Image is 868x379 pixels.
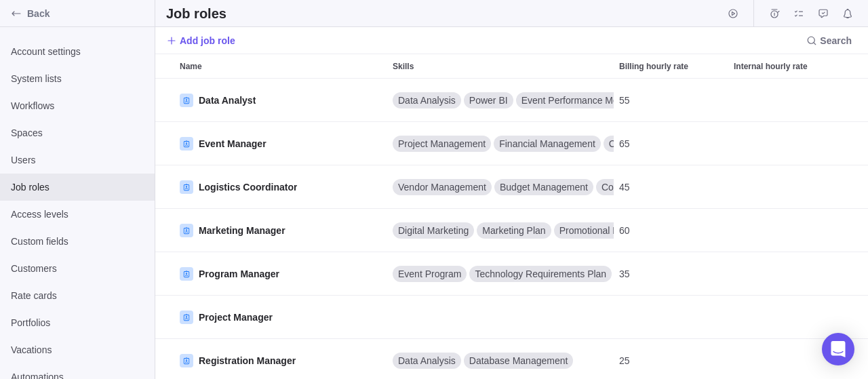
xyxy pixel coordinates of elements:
div: Name [174,165,387,209]
div: Event Program, Technology Requirements Plan [387,252,614,295]
span: Database Management [469,354,568,367]
div: Billing hourly rate [614,296,728,339]
span: Job roles [11,180,144,194]
span: My assignments [789,4,808,23]
div: Billing hourly rate [614,209,728,252]
div: Name [174,79,387,122]
span: Digital Marketing [398,224,469,237]
span: Access levels [11,207,144,221]
span: 25 [619,354,630,367]
span: Promotional Materials [559,224,651,237]
span: Time logs [765,4,784,23]
span: Billing hourly rate [619,60,688,73]
span: Skills [393,60,414,73]
div: Internal hourly rate [728,296,843,339]
span: Search [820,34,852,47]
div: Name [174,296,387,339]
div: Skills [387,252,614,296]
a: Time logs [765,10,784,21]
span: Contingency Plans [601,180,681,194]
span: Marketing Manager [199,224,285,237]
div: Name [174,54,387,78]
span: 55 [619,94,630,107]
span: Workflows [11,99,144,113]
span: Event Performance Metrics [521,94,636,107]
div: Skills [387,209,614,252]
span: Event Manager [199,137,267,151]
div: Skills [387,79,614,122]
span: Rate cards [11,289,144,302]
span: Name [180,60,202,73]
div: 60 [614,209,728,252]
span: Budget Management [500,180,588,194]
div: Internal hourly rate [728,54,843,78]
span: Internal hourly rate [734,60,808,73]
div: Billing hourly rate [614,122,728,165]
span: Project Management [398,137,486,151]
span: Vacations [11,343,144,357]
span: 65 [619,137,630,151]
div: Billing hourly rate [614,54,728,78]
div: 45 [614,165,728,208]
span: Approval requests [814,4,833,23]
div: Name [174,209,387,252]
span: Power BI [469,94,508,107]
span: Portfolios [11,316,144,330]
div: Skills [387,122,614,165]
a: Notifications [838,10,857,21]
span: Notifications [838,4,857,23]
div: Open Intercom Messenger [822,333,854,365]
h2: Job roles [166,4,226,23]
a: My assignments [789,10,808,21]
span: Custom fields [11,235,144,248]
span: 45 [619,180,630,194]
span: Search [801,31,857,50]
span: Back [27,7,149,20]
div: Internal hourly rate [728,252,843,296]
div: 65 [614,122,728,165]
span: 35 [619,267,630,281]
span: Spaces [11,126,144,140]
div: Vendor Management, Budget Management, Contingency Plans [387,165,614,208]
div: Data Analysis, Power BI, Event Performance Metrics, Python [387,79,614,121]
span: Vendor Management [398,180,486,194]
span: Add job role [166,31,235,50]
span: Start timer [724,4,743,23]
span: Event Program [398,267,461,281]
div: Skills [387,165,614,209]
span: Customers [11,262,144,275]
span: Program Manager [199,267,279,281]
div: Skills [387,296,614,339]
span: Project Manager [199,311,273,324]
span: Technology Requirements Plan [475,267,606,281]
span: Registration Manager [199,354,296,367]
div: Name [174,252,387,296]
span: Crisis Management [609,137,691,151]
span: Data Analysis [398,94,456,107]
div: Project Management, Financial Management, Crisis Management, Risk Management Plan [387,122,614,165]
div: Billing hourly rate [614,79,728,122]
span: 60 [619,224,630,237]
div: Internal hourly rate [728,79,843,122]
div: Internal hourly rate [728,209,843,252]
span: Data Analysis [398,354,456,367]
span: Users [11,153,144,167]
a: Approval requests [814,10,833,21]
div: Digital Marketing, Marketing Plan, Promotional Materials, Branding Strategy [387,209,614,252]
div: Name [174,122,387,165]
span: System lists [11,72,144,85]
div: 35 [614,252,728,295]
span: Logistics Coordinator [199,180,297,194]
span: Financial Management [499,137,595,151]
span: Data Analyst [199,94,256,107]
span: Account settings [11,45,144,58]
div: 55 [614,79,728,121]
div: Billing hourly rate [614,252,728,296]
div: Internal hourly rate [728,165,843,209]
div: Internal hourly rate [728,122,843,165]
span: Add job role [180,34,235,47]
div: Billing hourly rate [614,165,728,209]
div: Skills [387,54,614,78]
span: Marketing Plan [482,224,545,237]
